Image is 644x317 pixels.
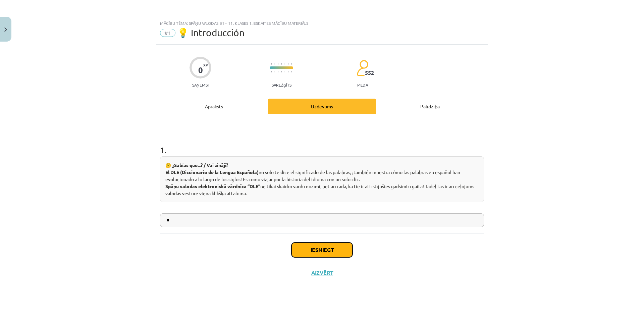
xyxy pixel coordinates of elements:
strong: 🤔 ¿Sabías que...? / Vai zināji? [165,162,228,168]
img: icon-short-line-57e1e144782c952c97e751825c79c345078a6d821885a25fce030b3d8c18986b.svg [284,63,285,65]
img: icon-short-line-57e1e144782c952c97e751825c79c345078a6d821885a25fce030b3d8c18986b.svg [288,63,288,65]
img: icon-short-line-57e1e144782c952c97e751825c79c345078a6d821885a25fce030b3d8c18986b.svg [291,71,292,72]
img: students-c634bb4e5e11cddfef0936a35e636f08e4e9abd3cc4e673bd6f9a4125e45ecb1.svg [357,60,368,76]
h1: 1 . [160,134,484,154]
div: Apraksts [160,99,268,114]
img: icon-short-line-57e1e144782c952c97e751825c79c345078a6d821885a25fce030b3d8c18986b.svg [274,63,275,65]
img: icon-short-line-57e1e144782c952c97e751825c79c345078a6d821885a25fce030b3d8c18986b.svg [291,63,292,65]
button: Iesniegt [291,243,353,257]
img: icon-short-line-57e1e144782c952c97e751825c79c345078a6d821885a25fce030b3d8c18986b.svg [271,71,272,72]
p: Sarežģīts [272,83,291,87]
img: icon-short-line-57e1e144782c952c97e751825c79c345078a6d821885a25fce030b3d8c18986b.svg [284,71,285,72]
img: icon-short-line-57e1e144782c952c97e751825c79c345078a6d821885a25fce030b3d8c18986b.svg [281,63,282,65]
div: 0 [198,65,203,75]
div: no solo te dice el significado de las palabras, ¡también muestra cómo las palabras en español han... [160,156,484,202]
div: Palīdzība [376,99,484,114]
p: Saņemsi [190,83,211,87]
button: Aizvērt [309,269,335,276]
strong: Spāņu valodas elektroniskā vārdnīca “DLE” [165,183,260,189]
span: XP [203,63,208,67]
img: icon-short-line-57e1e144782c952c97e751825c79c345078a6d821885a25fce030b3d8c18986b.svg [274,71,275,72]
span: 💡 Introducción [177,27,245,38]
img: icon-close-lesson-0947bae3869378f0d4975bcd49f059093ad1ed9edebbc8119c70593378902aed.svg [4,28,7,32]
span: #1 [160,29,175,37]
div: Mācību tēma: Spāņu valodas b1 - 11. klases 1.ieskaites mācību materiāls [160,21,484,25]
span: 552 [365,70,374,76]
img: icon-short-line-57e1e144782c952c97e751825c79c345078a6d821885a25fce030b3d8c18986b.svg [271,63,272,65]
div: Uzdevums [268,99,376,114]
p: pilda [357,83,368,87]
strong: El DLE (Diccionario de la Lengua Española) [165,169,259,175]
img: icon-short-line-57e1e144782c952c97e751825c79c345078a6d821885a25fce030b3d8c18986b.svg [278,63,278,65]
img: icon-short-line-57e1e144782c952c97e751825c79c345078a6d821885a25fce030b3d8c18986b.svg [288,71,288,72]
img: icon-short-line-57e1e144782c952c97e751825c79c345078a6d821885a25fce030b3d8c18986b.svg [281,71,282,72]
img: icon-short-line-57e1e144782c952c97e751825c79c345078a6d821885a25fce030b3d8c18986b.svg [278,71,278,72]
